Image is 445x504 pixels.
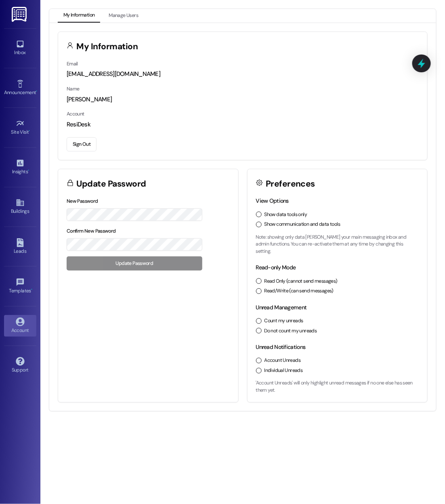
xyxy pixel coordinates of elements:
a: Site Visit • [4,117,36,139]
button: Manage Users [103,9,144,23]
button: My Information [58,9,100,23]
div: ResiDesk [67,120,419,129]
label: Name [67,86,80,92]
a: Support [4,355,36,376]
label: Account [67,111,84,117]
label: Show data tools only [264,211,307,218]
span: • [28,168,29,173]
h3: My Information [77,42,138,51]
label: Read Only (cannot send messages) [264,278,338,285]
a: Leads [4,236,36,258]
label: New Password [67,198,98,204]
h3: Update Password [77,180,146,188]
h3: Preferences [266,180,315,188]
label: Read-only Mode [256,264,296,271]
label: Individual Unreads [264,367,303,374]
a: Inbox [4,37,36,59]
p: Note: showing only data [PERSON_NAME] your main messaging inbox and admin functions. You can re-a... [256,234,419,255]
label: Show communication and data tools [264,221,340,228]
span: • [31,287,32,292]
img: ResiDesk Logo [12,7,28,22]
p: 'Account Unreads' will only highlight unread messages if no one else has seen them yet. [256,380,419,394]
a: Insights • [4,156,36,178]
label: Count my unreads [264,317,303,325]
div: [EMAIL_ADDRESS][DOMAIN_NAME] [67,70,419,78]
label: Unread Notifications [256,343,306,351]
label: Read/Write (can send messages) [264,288,334,295]
label: Unread Management [256,304,307,311]
label: Account Unreads [264,357,301,364]
span: • [29,128,30,134]
label: Confirm New Password [67,228,116,234]
label: Email [67,61,78,67]
div: [PERSON_NAME] [67,95,419,104]
label: Do not count my unreads [264,328,317,335]
span: • [36,88,37,94]
label: View Options [256,197,289,204]
a: Templates • [4,275,36,297]
button: Sign Out [67,137,97,151]
a: Account [4,315,36,337]
a: Buildings [4,196,36,218]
